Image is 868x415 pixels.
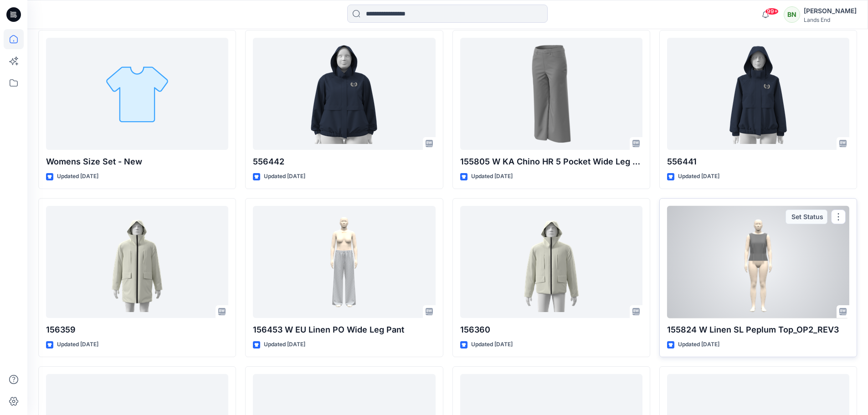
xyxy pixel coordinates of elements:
[765,8,779,15] span: 99+
[264,340,305,349] p: Updated [DATE]
[264,172,305,181] p: Updated [DATE]
[460,155,642,168] p: 155805 W KA Chino HR 5 Pocket Wide Leg Crop Pants
[46,38,228,150] a: Womens Size Set - New
[678,172,719,181] p: Updated [DATE]
[784,6,800,23] div: BN
[667,323,849,336] p: 155824 W Linen SL Peplum Top_OP2_REV3
[460,38,642,150] a: 155805 W KA Chino HR 5 Pocket Wide Leg Crop Pants
[57,172,98,181] p: Updated [DATE]
[667,38,849,150] a: 556441
[46,323,228,336] p: 156359
[667,155,849,168] p: 556441
[667,206,849,318] a: 155824 W Linen SL Peplum Top_OP2_REV3
[460,323,642,336] p: 156360
[460,206,642,318] a: 156360
[678,340,719,349] p: Updated [DATE]
[471,340,513,349] p: Updated [DATE]
[253,206,435,318] a: 156453 W EU Linen PO Wide Leg Pant
[804,16,857,23] div: Lands End
[46,155,228,168] p: Womens Size Set - New
[253,323,435,336] p: 156453 W EU Linen PO Wide Leg Pant
[253,38,435,150] a: 556442
[471,172,513,181] p: Updated [DATE]
[804,5,857,16] div: [PERSON_NAME]
[253,155,435,168] p: 556442
[57,340,98,349] p: Updated [DATE]
[46,206,228,318] a: 156359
